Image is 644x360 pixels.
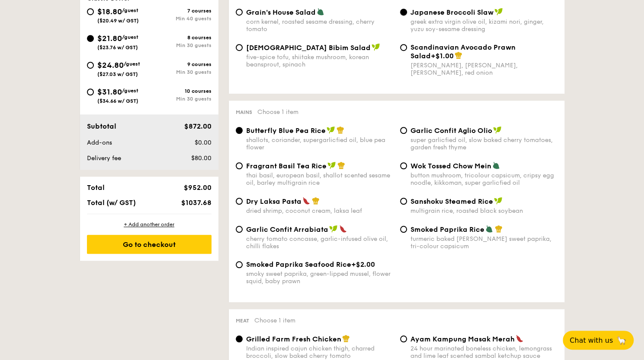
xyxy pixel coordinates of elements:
span: Mains [236,109,252,115]
div: super garlicfied oil, slow baked cherry tomatoes, garden fresh thyme [410,136,557,151]
div: 9 courses [149,61,211,67]
input: Wok Tossed Chow Meinbutton mushroom, tricolour capsicum, cripsy egg noodle, kikkoman, super garli... [400,162,407,169]
div: five-spice tofu, shiitake mushroom, korean beansprout, spinach [246,54,393,68]
div: smoky sweet paprika, green-lipped mussel, flower squid, baby prawn [246,270,393,285]
span: Sanshoku Steamed Rice [410,197,493,205]
img: icon-vegan.f8ff3823.svg [327,161,336,169]
img: icon-vegan.f8ff3823.svg [329,225,338,233]
div: Min 40 guests [149,16,211,22]
span: +$1.00 [431,52,454,60]
span: +$2.00 [351,260,375,268]
span: /guest [122,7,138,13]
div: [PERSON_NAME], [PERSON_NAME], [PERSON_NAME], red onion [410,62,557,76]
span: $24.80 [97,60,124,70]
div: 24 hour marinated boneless chicken, lemongrass and lime leaf scented sambal ketchup sauce [410,345,557,360]
img: icon-spicy.37a8142b.svg [516,335,523,342]
img: icon-chef-hat.a58ddaea.svg [336,126,344,134]
div: button mushroom, tricolour capsicum, cripsy egg noodle, kikkoman, super garlicfied oil [410,172,557,186]
span: [DEMOGRAPHIC_DATA] Bibim Salad [246,44,371,52]
span: Smoked Paprika Seafood Rice [246,260,351,268]
span: Fragrant Basil Tea Rice [246,162,327,170]
div: dried shrimp, coconut cream, laksa leaf [246,207,393,215]
img: icon-chef-hat.a58ddaea.svg [342,335,350,342]
span: Total [87,183,105,192]
span: Total (w/ GST) [87,199,136,207]
span: Wok Tossed Chow Mein [410,162,491,170]
span: /guest [124,61,140,67]
div: greek extra virgin olive oil, kizami nori, ginger, yuzu soy-sesame dressing [410,18,557,33]
img: icon-vegetarian.fe4039eb.svg [492,161,500,169]
input: Grain's House Saladcorn kernel, roasted sesame dressing, cherry tomato [236,9,243,16]
div: 8 courses [149,35,211,41]
img: icon-chef-hat.a58ddaea.svg [455,51,462,59]
input: Garlic Confit Arrabiatacherry tomato concasse, garlic-infused olive oil, chilli flakes [236,226,243,233]
span: ($20.49 w/ GST) [97,18,139,24]
img: icon-chef-hat.a58ddaea.svg [312,197,320,205]
div: 10 courses [149,88,211,94]
img: icon-vegetarian.fe4039eb.svg [317,8,324,16]
span: $21.80 [97,34,122,43]
div: Min 30 guests [149,42,211,48]
span: ($27.03 w/ GST) [97,71,138,77]
div: shallots, coriander, supergarlicfied oil, blue pea flower [246,136,393,151]
div: Min 30 guests [149,69,211,75]
img: icon-vegan.f8ff3823.svg [494,8,503,16]
span: Japanese Broccoli Slaw [410,8,493,16]
span: /guest [122,88,138,94]
span: $31.80 [97,87,122,97]
button: Chat with us🦙 [563,331,634,350]
input: Scandinavian Avocado Prawn Salad+$1.00[PERSON_NAME], [PERSON_NAME], [PERSON_NAME], red onion [400,44,407,51]
img: icon-vegan.f8ff3823.svg [327,126,335,134]
img: icon-chef-hat.a58ddaea.svg [495,225,503,233]
span: Butterfly Blue Pea Rice [246,126,326,135]
input: $24.80/guest($27.03 w/ GST)9 coursesMin 30 guests [87,62,94,69]
div: Min 30 guests [149,96,211,102]
span: Choose 1 item [257,108,298,116]
input: Fragrant Basil Tea Ricethai basil, european basil, shallot scented sesame oil, barley multigrain ... [236,162,243,169]
div: Indian inspired cajun chicken thigh, charred broccoli, slow baked cherry tomato [246,345,393,360]
span: Meat [236,318,249,324]
span: Dry Laksa Pasta [246,197,301,205]
span: ($34.66 w/ GST) [97,98,138,104]
img: icon-vegan.f8ff3823.svg [494,197,503,205]
input: Japanese Broccoli Slawgreek extra virgin olive oil, kizami nori, ginger, yuzu soy-sesame dressing [400,9,407,16]
span: Ayam Kampung Masak Merah [410,335,515,343]
span: 🦙 [616,335,627,345]
input: Garlic Confit Aglio Oliosuper garlicfied oil, slow baked cherry tomatoes, garden fresh thyme [400,127,407,134]
span: Delivery fee [87,155,121,162]
span: Add-ons [87,139,112,146]
input: $21.80/guest($23.76 w/ GST)8 coursesMin 30 guests [87,35,94,42]
span: $0.00 [194,139,211,146]
div: Go to checkout [87,235,211,254]
span: Chat with us [570,336,613,344]
img: icon-vegetarian.fe4039eb.svg [485,225,493,233]
span: $872.00 [184,122,211,130]
span: Subtotal [87,122,116,130]
input: Smoked Paprika Seafood Rice+$2.00smoky sweet paprika, green-lipped mussel, flower squid, baby prawn [236,261,243,268]
div: corn kernel, roasted sesame dressing, cherry tomato [246,18,393,33]
img: icon-spicy.37a8142b.svg [339,225,347,233]
span: Grain's House Salad [246,8,316,16]
img: icon-chef-hat.a58ddaea.svg [337,161,345,169]
span: $952.00 [183,183,211,192]
input: Dry Laksa Pastadried shrimp, coconut cream, laksa leaf [236,198,243,205]
div: thai basil, european basil, shallot scented sesame oil, barley multigrain rice [246,172,393,186]
input: Butterfly Blue Pea Riceshallots, coriander, supergarlicfied oil, blue pea flower [236,127,243,134]
span: /guest [122,34,138,40]
span: Scandinavian Avocado Prawn Salad [410,43,516,60]
span: Grilled Farm Fresh Chicken [246,335,341,343]
input: Smoked Paprika Riceturmeric baked [PERSON_NAME] sweet paprika, tri-colour capsicum [400,226,407,233]
input: [DEMOGRAPHIC_DATA] Bibim Saladfive-spice tofu, shiitake mushroom, korean beansprout, spinach [236,44,243,51]
input: Grilled Farm Fresh ChickenIndian inspired cajun chicken thigh, charred broccoli, slow baked cherr... [236,335,243,342]
span: ($23.76 w/ GST) [97,44,138,51]
div: multigrain rice, roasted black soybean [410,207,557,215]
img: icon-vegan.f8ff3823.svg [493,126,502,134]
img: icon-vegan.f8ff3823.svg [372,43,380,51]
input: $31.80/guest($34.66 w/ GST)10 coursesMin 30 guests [87,88,94,95]
img: icon-spicy.37a8142b.svg [302,197,310,205]
span: Garlic Confit Arrabiata [246,225,328,234]
span: Smoked Paprika Rice [410,225,484,234]
div: cherry tomato concasse, garlic-infused olive oil, chilli flakes [246,235,393,250]
input: Ayam Kampung Masak Merah24 hour marinated boneless chicken, lemongrass and lime leaf scented samb... [400,335,407,342]
span: $18.80 [97,7,122,16]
